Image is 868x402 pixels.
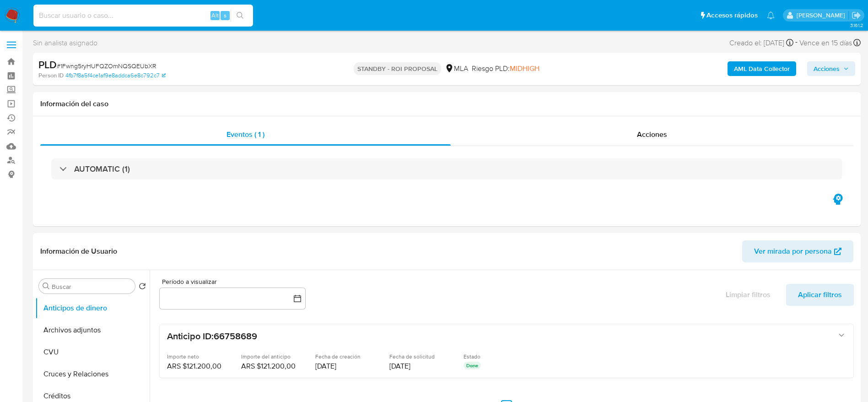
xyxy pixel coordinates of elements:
[224,11,226,20] span: s
[51,158,842,179] div: AUTOMATIC (1)
[57,61,156,71] span: # 1Fwng5ryHUFQZOmNQSQEUbXR
[706,11,758,20] span: Accesos rápidos
[226,129,264,140] span: Eventos ( 1 )
[754,240,832,262] span: Ver mirada por persona
[852,11,861,20] a: Salir
[742,240,853,262] button: Ver mirada por persona
[40,247,117,256] h1: Información de Usuario
[38,57,57,72] b: PLD
[795,37,798,49] span: -
[445,64,468,74] div: MLA
[637,129,667,140] span: Acciones
[354,62,441,75] p: STANDBY - ROI PROPOSAL
[799,38,852,48] span: Vence en 15 días
[231,9,249,22] button: search-icon
[797,11,848,20] p: elaine.mcfarlane@mercadolibre.com
[38,71,64,80] b: Person ID
[35,319,150,341] button: Archivos adjuntos
[472,64,539,74] span: Riesgo PLD:
[734,61,790,76] b: AML Data Collector
[510,63,539,74] span: MIDHIGH
[33,38,97,48] span: Sin analista asignado
[40,99,853,109] h1: Información del caso
[729,37,793,49] div: Creado el: [DATE]
[35,341,150,363] button: CVU
[35,363,150,385] button: Cruces y Relaciones
[52,282,131,291] input: Buscar
[35,297,150,319] button: Anticipos de dinero
[43,282,50,290] button: Buscar
[814,61,840,76] span: Acciones
[767,11,775,19] a: Notificaciones
[65,71,166,80] a: 4fb7f8a5f4ce1af9e8addca6e8c792c7
[728,61,796,76] button: AML Data Collector
[74,164,130,174] h3: AUTOMATIC (1)
[211,11,219,20] span: Alt
[33,10,253,22] input: Buscar usuario o caso...
[807,61,855,76] button: Acciones
[139,282,146,293] button: Volver al orden por defecto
